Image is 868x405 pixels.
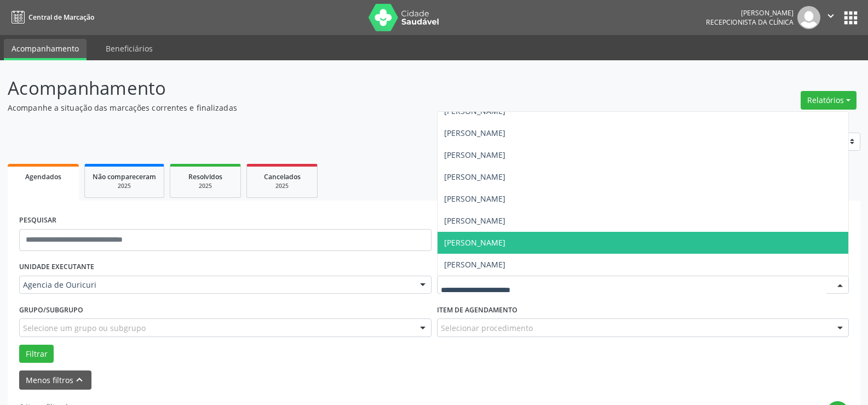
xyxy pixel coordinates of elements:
[25,172,61,181] span: Agendados
[19,259,94,276] label: UNIDADE EXECUTANTE
[73,374,85,386] i: keyboard_arrow_up
[444,193,505,204] span: [PERSON_NAME]
[706,8,794,18] div: [PERSON_NAME]
[19,345,54,363] button: Filtrar
[4,39,87,60] a: Acompanhamento
[8,102,605,113] p: Acompanhe a situação das marcações correntes e finalizadas
[706,18,794,27] span: Recepcionista da clínica
[255,182,309,190] div: 2025
[19,370,91,390] button: Menos filtroskeyboard_arrow_up
[841,8,860,27] button: apps
[444,237,505,248] span: [PERSON_NAME]
[93,182,156,190] div: 2025
[801,91,856,110] button: Relatórios
[444,172,505,182] span: [PERSON_NAME]
[8,8,94,26] a: Central de Marcação
[264,172,301,181] span: Cancelados
[797,6,820,29] img: img
[444,150,505,160] span: [PERSON_NAME]
[23,322,146,334] span: Selecione um grupo ou subgrupo
[825,10,837,22] i: 
[441,322,533,334] span: Selecionar procedimento
[28,13,94,22] span: Central de Marcação
[444,215,505,226] span: [PERSON_NAME]
[98,39,160,58] a: Beneficiários
[820,6,841,29] button: 
[444,128,505,138] span: [PERSON_NAME]
[188,172,222,181] span: Resolvidos
[19,301,83,318] label: Grupo/Subgrupo
[93,172,156,181] span: Não compareceram
[19,212,56,229] label: PESQUISAR
[178,182,233,190] div: 2025
[23,279,409,290] span: Agencia de Ouricuri
[437,301,518,318] label: Item de agendamento
[8,75,605,102] p: Acompanhamento
[444,259,505,270] span: [PERSON_NAME]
